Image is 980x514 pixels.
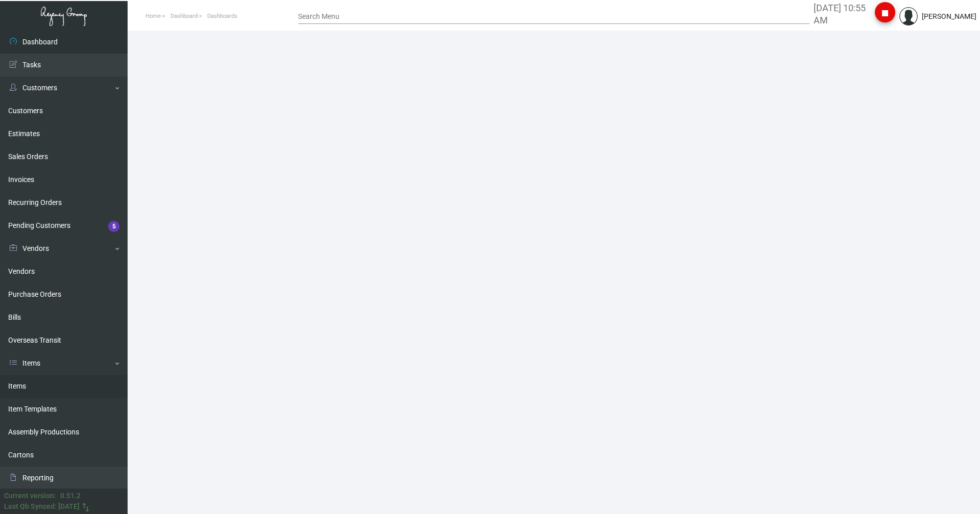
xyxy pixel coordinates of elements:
div: Last Qb Synced: [DATE] [4,501,80,512]
div: Current version: [4,491,56,501]
div: [PERSON_NAME] [922,11,976,22]
span: Dashboards [207,13,237,19]
span: Home [145,13,161,19]
span: Dashboard [170,13,198,19]
button: stop [875,2,895,22]
label: [DATE] 10:55 AM [814,2,867,27]
img: admin@bootstrapmaster.com [899,7,918,25]
i: stop [879,7,891,19]
div: 0.51.2 [60,491,81,501]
